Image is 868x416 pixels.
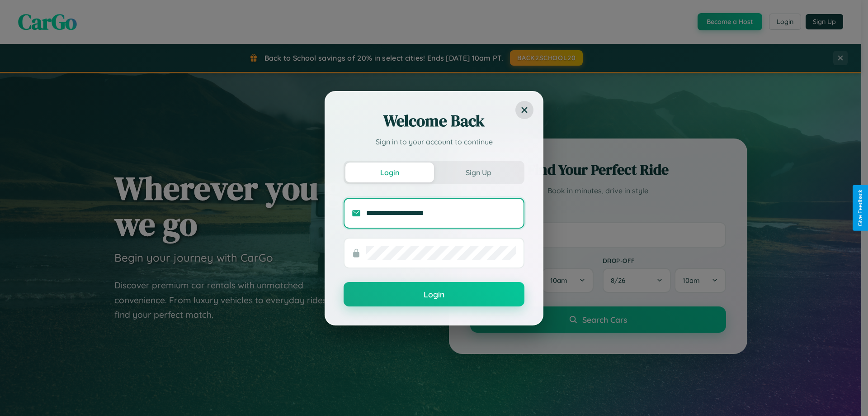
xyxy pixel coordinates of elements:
[344,282,524,306] button: Login
[345,163,434,182] button: Login
[344,110,524,132] h2: Welcome Back
[434,163,523,182] button: Sign Up
[344,136,524,147] p: Sign in to your account to continue
[857,190,863,226] div: Give Feedback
